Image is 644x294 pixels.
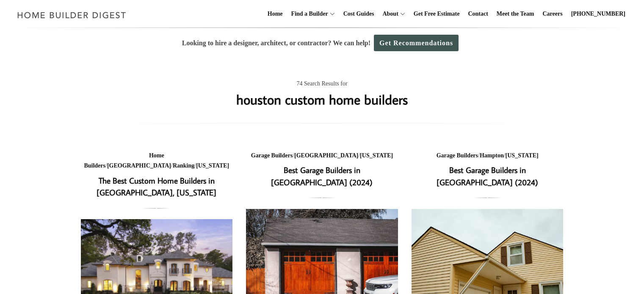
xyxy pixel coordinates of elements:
a: [US_STATE] [196,162,229,169]
a: Best Garage Builders in [GEOGRAPHIC_DATA] (2024) [437,165,538,187]
a: Garage Builders [251,152,293,159]
a: Garage Builders [437,152,478,159]
span: 74 Search Results for [296,79,347,89]
div: / / [246,151,398,161]
a: Meet the Team [493,0,538,27]
div: / / [412,151,564,161]
a: Careers [539,0,566,27]
a: Contact [464,0,491,27]
img: Home Builder Digest [14,7,130,23]
a: About [379,0,398,27]
a: The Best Custom Home Builders in [GEOGRAPHIC_DATA], [US_STATE] [97,175,216,198]
a: [US_STATE] [360,152,393,159]
a: Find a Builder [288,0,328,27]
a: Ranking [173,162,194,169]
a: [GEOGRAPHIC_DATA] [294,152,358,159]
a: Best Garage Builders in [GEOGRAPHIC_DATA] (2024) [271,165,373,187]
a: Hampton [480,152,504,159]
a: Cost Guides [340,0,378,27]
a: [US_STATE] [506,152,539,159]
a: Get Free Estimate [410,0,463,27]
div: / / / [81,151,233,171]
h1: houston custom home builders [236,89,408,110]
a: Get Recommendations [374,35,459,51]
a: [GEOGRAPHIC_DATA] [107,162,171,169]
a: [PHONE_NUMBER] [568,0,629,27]
a: Home [264,0,286,27]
